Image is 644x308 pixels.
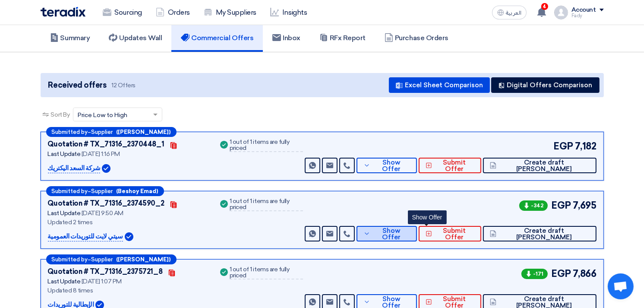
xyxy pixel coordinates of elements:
[373,228,410,241] span: Show Offer
[357,158,417,173] button: Show Offer
[419,226,481,241] button: Submit Offer
[171,24,263,52] a: Commercial Offers
[50,34,90,42] h5: Summary
[434,228,474,241] span: Submit Offer
[197,3,263,22] a: My Suppliers
[573,198,597,213] span: 7,695
[521,269,548,279] span: -171
[419,158,481,173] button: Submit Offer
[389,77,490,93] button: Excel Sheet Comparison
[41,24,100,52] a: Summary
[51,110,70,119] span: Sort By
[117,129,171,135] b: ([PERSON_NAME])
[48,267,163,277] div: Quotation # TX_71316_2375721_8
[551,267,571,281] span: EGP
[499,228,589,241] span: Create draft [PERSON_NAME]
[551,198,571,213] span: EGP
[111,81,136,89] span: 12 Offers
[48,218,208,227] div: Updated 2 times
[52,257,88,262] span: Submitted by
[125,232,133,241] img: Verified Account
[554,6,568,19] img: profile_test.png
[483,158,596,173] button: Create draft [PERSON_NAME]
[499,159,589,172] span: Create draft [PERSON_NAME]
[48,286,208,295] div: Updated 8 times
[46,186,164,196] div: –
[48,163,101,174] p: شركة السعد اليكتريك
[491,77,600,93] button: Digital Offers Comparison
[48,198,164,209] div: Quotation # TX_71316_2374590_2
[78,111,127,120] span: Price Low to High
[46,254,177,264] div: –
[149,3,197,22] a: Orders
[357,226,417,241] button: Show Offer
[82,278,122,285] span: [DATE] 1:07 PM
[519,200,548,211] span: -342
[373,159,410,172] span: Show Offer
[48,232,123,242] p: سيتي لايت للتوريدات العمومية
[434,159,474,172] span: Submit Offer
[263,24,310,52] a: Inbox
[571,13,604,18] div: Fady
[408,210,447,224] div: Show Offer
[48,150,81,158] span: Last Update
[573,267,597,281] span: 7,866
[272,34,300,42] h5: Inbox
[102,164,110,173] img: Verified Account
[92,129,113,135] span: Supplier
[82,150,120,158] span: [DATE] 1:16 PM
[92,257,113,262] span: Supplier
[48,210,81,217] span: Last Update
[385,34,448,42] h5: Purchase Orders
[541,3,548,10] span: 4
[48,79,107,91] span: Received offers
[230,267,303,279] div: 1 out of 1 items are fully priced
[82,210,123,217] span: [DATE] 9:50 AM
[96,3,149,22] a: Sourcing
[492,6,527,19] button: العربية
[181,34,253,42] h5: Commercial Offers
[571,6,596,14] div: Account
[230,198,303,211] div: 1 out of 1 items are fully priced
[117,257,171,262] b: ([PERSON_NAME])
[319,34,366,42] h5: RFx Report
[263,3,314,22] a: Insights
[310,24,375,52] a: RFx Report
[506,10,521,16] span: العربية
[230,139,303,152] div: 1 out of 1 items are fully priced
[117,188,158,194] b: (Beshoy Emad)
[483,226,596,241] button: Create draft [PERSON_NAME]
[575,139,597,153] span: 7,182
[375,24,458,52] a: Purchase Orders
[109,34,162,42] h5: Updates Wall
[608,273,634,299] div: Open chat
[92,188,113,194] span: Supplier
[52,188,88,194] span: Submitted by
[46,127,177,137] div: –
[48,139,164,149] div: Quotation # TX_71316_2370448_1
[48,278,81,285] span: Last Update
[553,139,573,153] span: EGP
[41,7,85,17] img: Teradix logo
[52,129,88,135] span: Submitted by
[99,24,171,52] a: Updates Wall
